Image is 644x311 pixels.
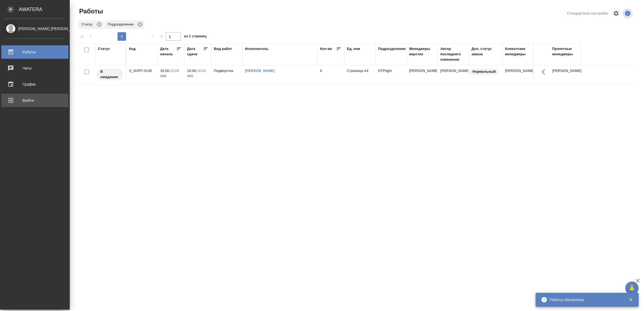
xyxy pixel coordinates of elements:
button: Закрыть [625,297,636,302]
button: Здесь прячутся важные кнопки [539,65,551,78]
p: 2025 [187,74,208,79]
div: Автор последнего изменения [440,46,466,62]
div: Кол-во [320,46,332,52]
span: из 1 страниц [184,33,207,41]
div: Менеджеры верстки [409,46,435,57]
td: [PERSON_NAME] [438,65,469,84]
div: AWATERA [19,4,70,15]
div: split button [566,9,610,18]
div: Выйти [4,96,66,104]
p: В ожидании [100,69,119,80]
div: Дата начала [160,46,176,57]
td: DTPlight [375,65,407,84]
div: Подразделение [378,46,406,52]
td: 6 [317,65,344,84]
p: Нормальный [473,69,496,74]
p: 16:00 [197,69,206,73]
p: Подверстка [214,68,240,74]
span: 🙏 [627,283,636,294]
div: S_NVRT-5145 [129,68,155,74]
a: [PERSON_NAME] [245,69,275,73]
span: Работы [78,7,103,16]
p: [PERSON_NAME] [409,68,435,74]
span: Настроить таблицу [610,7,623,20]
td: [PERSON_NAME] [550,65,581,84]
div: Статус [98,46,110,52]
div: Работы обновлены [550,297,621,302]
button: 🙏 [625,281,639,295]
div: Доп. статус заказа [471,46,500,57]
td: [PERSON_NAME] [502,65,533,84]
a: График [1,78,68,91]
p: 15:00 [170,69,179,73]
div: Дата сдачи [187,46,203,57]
div: Вид работ [214,46,232,52]
p: Подразделение [108,22,136,27]
p: 19.08, [160,69,170,73]
div: Исполнитель [245,46,269,52]
div: График [4,80,66,88]
div: Статус [78,20,104,29]
div: Подразделение [105,20,144,29]
p: 19.08, [187,69,197,73]
span: Посмотреть информацию [623,8,634,19]
div: [PERSON_NAME] [PERSON_NAME] [4,26,66,32]
a: Работы [1,45,68,59]
div: Работы [4,48,66,56]
div: Чаты [4,64,66,72]
p: Статус [82,22,95,27]
div: Проектные менеджеры [552,46,578,57]
p: 2025 [160,74,182,79]
div: Клиентские менеджеры [505,46,531,57]
a: Чаты [1,61,68,75]
div: Ед. изм [347,46,360,52]
div: Код [129,46,136,52]
td: Страница А4 [344,65,375,84]
a: Выйти [1,94,68,107]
